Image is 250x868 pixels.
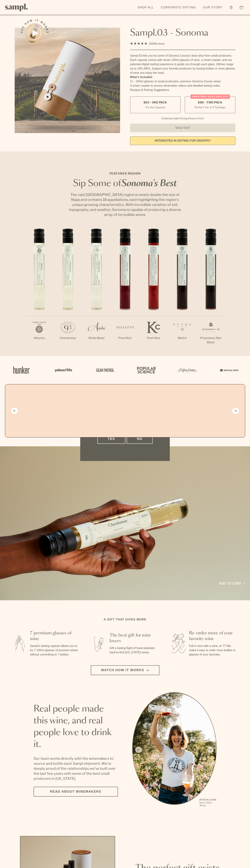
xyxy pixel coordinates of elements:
p: White Blend [82,336,111,340]
div: 136Reviews [130,41,165,46]
li: 4 / 7 [111,229,139,352]
div: Christmas SALE! Save 20% [190,94,230,99]
small: Try the Capsule [145,105,165,109]
button: See how it works [25,23,45,43]
p: Merlot [168,336,197,340]
p: Albarino [25,336,54,340]
li: 1 / 7 [25,229,54,352]
button: Sold Out [130,124,236,132]
p: Proprietary Red Blend [197,336,225,345]
img: Sampl logo [5,4,28,11]
img: Sampl.03 - Sonoma [15,28,120,133]
li: 2 / 7 [54,229,82,352]
p: [PERSON_NAME] Sutro, Sutro Wines [199,798,217,807]
span: $55 - One Pack [143,101,167,104]
button: Next slide [232,408,239,414]
a: Add to cart [219,581,245,586]
button: Previous slide [11,408,18,414]
li: 6 / 7 [168,229,197,352]
span: $88 - Two Pack [198,101,222,104]
a: Our Story [201,4,224,11]
div: slide 1 [132,692,217,807]
li: 3 / 7 [82,229,111,352]
small: Perfect For 2-4 Tastings [195,105,225,109]
a: interested in gifting for groups? [130,136,236,145]
p: Chardonnay [54,336,82,340]
button: Yes [97,434,125,444]
p: Pinot Noir [111,336,139,340]
a: Shop All [136,4,155,11]
p: Pinot Noir [139,336,168,340]
ul: carousel [132,692,217,807]
a: Corporate Gifting [159,4,198,11]
li: 7 / 7 [197,229,225,356]
li: 5 / 7 [139,229,168,352]
button: No [127,434,153,444]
